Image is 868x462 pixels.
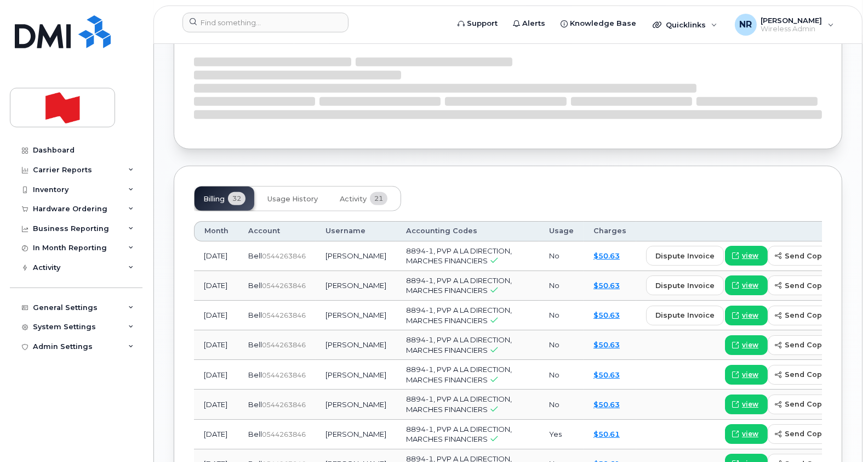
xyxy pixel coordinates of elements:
td: [DATE] [194,241,238,271]
a: $50.63 [593,340,620,349]
button: dispute invoice [646,275,724,295]
span: Bell [248,281,262,290]
span: Bell [248,340,262,349]
a: Knowledge Base [553,13,644,35]
button: send copy [768,365,835,385]
td: [PERSON_NAME] [316,330,396,360]
button: dispute invoice [646,306,724,325]
th: Usage [539,221,584,241]
span: 0544263846 [262,281,306,290]
td: [PERSON_NAME] [316,271,396,301]
div: Quicklinks [645,14,725,36]
span: [PERSON_NAME] [761,16,823,25]
a: Support [450,13,505,35]
span: 8894-1, PVP A LA DIRECTION, MARCHES FINANCIERS [406,306,512,325]
div: Nancy Robitaille [727,14,842,36]
span: send copy [785,310,826,320]
td: No [539,241,584,271]
th: Username [316,221,396,241]
a: view [725,275,768,295]
td: [DATE] [194,271,238,301]
a: view [725,395,768,414]
span: Bell [248,311,262,319]
td: [PERSON_NAME] [316,360,396,390]
span: Wireless Admin [761,25,823,33]
th: Month [194,221,238,241]
button: send copy [768,424,835,444]
span: send copy [785,369,826,380]
td: [DATE] [194,301,238,330]
a: $50.63 [593,400,620,409]
span: Support [467,18,498,29]
span: view [742,311,758,320]
span: 8894-1, PVP A LA DIRECTION, MARCHES FINANCIERS [406,425,512,444]
button: send copy [768,306,835,325]
span: 0544263846 [262,341,306,349]
a: view [725,306,768,325]
span: send copy [785,399,826,409]
th: Accounting Codes [396,221,539,241]
span: Bell [248,400,262,409]
span: view [742,280,758,290]
span: Knowledge Base [570,18,636,29]
span: Activity [340,195,367,204]
td: [PERSON_NAME] [316,301,396,330]
td: No [539,390,584,419]
span: send copy [785,429,826,439]
td: [PERSON_NAME] [316,390,396,419]
th: Charges [584,221,636,241]
span: 8894-1, PVP A LA DIRECTION, MARCHES FINANCIERS [406,276,512,295]
span: 0544263846 [262,430,306,438]
td: No [539,330,584,360]
a: $50.63 [593,370,620,379]
span: 8894-1, PVP A LA DIRECTION, MARCHES FINANCIERS [406,335,512,354]
span: 0544263846 [262,371,306,379]
td: Yes [539,420,584,449]
span: NR [739,18,752,31]
span: Usage History [267,195,318,204]
td: No [539,271,584,301]
span: view [742,429,758,439]
span: send copy [785,340,826,350]
td: [DATE] [194,330,238,360]
span: 8894-1, PVP A LA DIRECTION, MARCHES FINANCIERS [406,395,512,414]
button: dispute invoice [646,246,724,266]
span: Bell [248,251,262,260]
button: send copy [768,275,835,295]
span: Bell [248,430,262,438]
input: Find something... [182,13,349,32]
span: Quicklinks [666,20,706,29]
button: send copy [768,395,835,414]
span: Bell [248,370,262,379]
a: $50.63 [593,251,620,260]
span: view [742,340,758,350]
span: dispute invoice [655,280,715,291]
td: [PERSON_NAME] [316,241,396,271]
span: dispute invoice [655,310,715,320]
td: [DATE] [194,360,238,390]
span: 8894-1, PVP A LA DIRECTION, MARCHES FINANCIERS [406,365,512,384]
span: 0544263846 [262,252,306,260]
span: 21 [370,192,387,205]
span: send copy [785,280,826,291]
td: No [539,360,584,390]
span: send copy [785,251,826,261]
span: 0544263846 [262,311,306,319]
span: view [742,399,758,409]
td: [PERSON_NAME] [316,420,396,449]
a: view [725,365,768,385]
span: view [742,251,758,261]
a: $50.63 [593,311,620,319]
span: Alerts [522,18,545,29]
span: 8894-1, PVP A LA DIRECTION, MARCHES FINANCIERS [406,246,512,266]
button: send copy [768,335,835,355]
td: [DATE] [194,390,238,419]
span: 0544263846 [262,401,306,409]
a: view [725,335,768,355]
a: $50.63 [593,281,620,290]
span: dispute invoice [655,251,715,261]
td: No [539,301,584,330]
a: Alerts [505,13,553,35]
th: Account [238,221,316,241]
td: [DATE] [194,420,238,449]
